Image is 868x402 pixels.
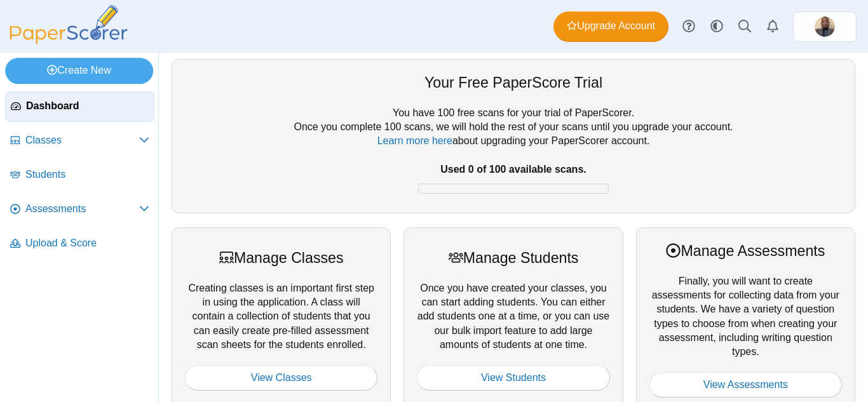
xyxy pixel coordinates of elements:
[5,194,154,225] a: Assessments
[5,5,132,44] img: PaperScorer
[5,58,153,83] a: Create New
[25,133,139,147] span: Classes
[553,11,668,42] a: Upgrade Account
[5,229,154,259] a: Upload & Score
[26,99,149,113] span: Dashboard
[815,17,835,37] span: Ricky Smith
[5,35,132,46] a: PaperScorer
[185,72,842,93] div: Your Free PaperScore Trial
[5,91,154,122] a: Dashboard
[25,202,139,216] span: Assessments
[185,106,842,200] div: You have 100 free scans for your trial of PaperScorer. Once you complete 100 scans, we will hold ...
[185,248,377,268] div: Manage Classes
[417,248,609,268] div: Manage Students
[567,19,655,33] span: Upgrade Account
[185,365,377,391] a: View Classes
[649,372,842,398] a: View Assessments
[377,135,452,146] a: Learn more here
[417,365,609,391] a: View Students
[25,236,149,250] span: Upload & Score
[440,164,586,175] b: Used 0 of 100 available scans.
[793,11,857,42] a: ps.VQOeWVsNfBjNzZbj
[815,17,835,37] img: ps.VQOeWVsNfBjNzZbj
[759,13,787,41] a: Alerts
[25,168,149,182] span: Students
[5,126,154,156] a: Classes
[649,241,842,261] div: Manage Assessments
[5,160,154,191] a: Students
